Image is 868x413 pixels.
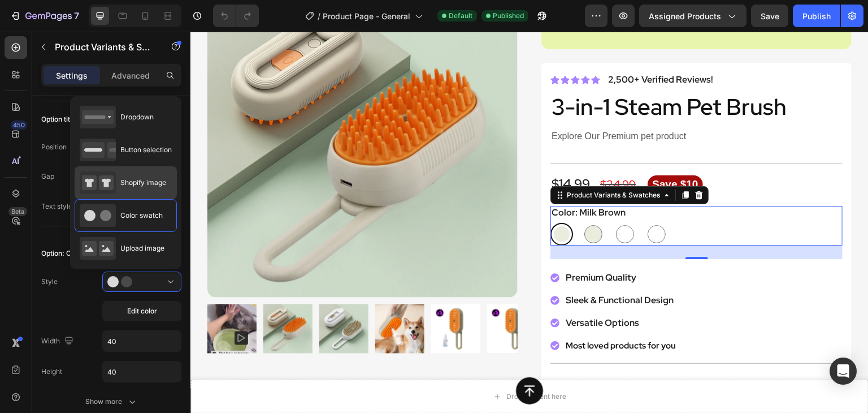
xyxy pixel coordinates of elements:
[41,114,76,124] div: Option title
[375,239,485,253] p: Premium Quality
[449,11,472,21] span: Default
[41,392,181,412] button: Show more
[323,10,410,22] span: Product Page - General
[409,141,457,164] div: $24.99
[360,143,409,162] div: $14.99
[639,5,747,27] button: Assigned Products
[41,201,72,212] div: Text style
[802,10,831,22] div: Publish
[5,5,84,27] button: 7
[120,178,166,188] span: Shopify image
[41,334,76,349] div: Width
[751,5,788,27] button: Save
[120,210,163,221] span: Color swatch
[11,121,27,130] div: 450
[761,11,779,21] span: Save
[360,59,652,91] h1: 3-in-1 Steam Pet Brush
[213,5,259,27] div: Undo/Redo
[120,112,154,122] span: Dropdown
[111,70,150,81] p: Advanced
[361,99,651,111] p: Explore Our Premium pet product
[830,358,857,385] div: Open Intercom Messenger
[74,9,79,23] p: 7
[120,243,164,253] span: Upload image
[493,11,524,21] span: Published
[55,40,151,54] p: Product Variants & Swatches
[8,207,27,216] div: Beta
[103,331,181,351] input: Auto
[374,158,472,169] div: Product Variants & Swatches
[41,171,54,182] div: Gap
[318,10,320,22] span: /
[375,285,485,298] p: Versatile Options
[127,306,157,316] span: Edit color
[793,5,840,27] button: Publish
[102,301,181,321] button: Edit color
[360,174,436,188] legend: Color: Milk Brown
[41,248,84,259] div: Option: Color
[457,144,512,162] pre: Save $10
[120,145,172,155] span: Button selection
[375,262,485,276] p: Sleek & Functional Design
[41,367,62,377] div: Height
[103,362,181,382] input: Auto
[375,308,485,320] strong: Most loved products for you
[418,41,523,55] p: 2,500+ Verified Reviews!
[41,277,58,287] div: Style
[41,140,83,155] div: Position
[649,10,721,22] span: Assigned Products
[56,70,88,81] p: Settings
[190,32,868,413] iframe: Design area
[85,396,138,407] div: Show more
